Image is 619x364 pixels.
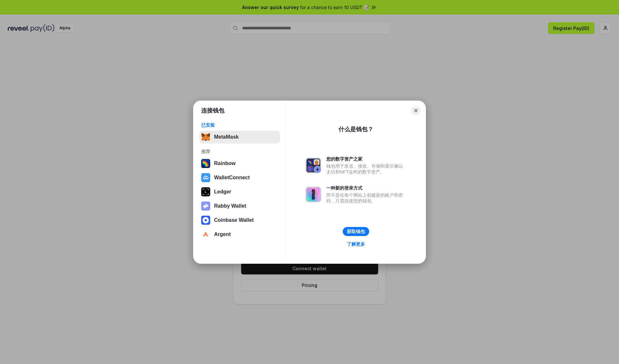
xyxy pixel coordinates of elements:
[326,163,406,175] div: 钱包用于发送、接收、存储和显示像以太坊和NFT这样的数字资产。
[306,187,321,202] img: svg+xml,%3Csvg%20xmlns%3D%22http%3A%2F%2Fwww.w3.org%2F2000%2Fsvg%22%20fill%3D%22none%22%20viewBox...
[347,229,365,234] div: 获取钱包
[199,171,280,184] button: WalletConnect
[199,228,280,241] button: Argent
[214,231,231,237] div: Argent
[201,159,210,168] img: svg+xml,%3Csvg%20width%3D%22120%22%20height%3D%22120%22%20viewBox%3D%220%200%20120%20120%22%20fil...
[326,192,406,204] div: 而不是在每个网站上创建新的账户和密码，只需连接您的钱包。
[343,240,369,248] a: 了解更多
[199,157,280,170] button: Rainbow
[201,107,224,114] h1: 连接钱包
[201,122,278,128] div: 已安装
[199,185,280,198] button: Ledger
[214,189,231,195] div: Ledger
[201,230,210,239] img: svg+xml,%3Csvg%20width%3D%2228%22%20height%3D%2228%22%20viewBox%3D%220%200%2028%2028%22%20fill%3D...
[201,187,210,196] img: svg+xml,%3Csvg%20xmlns%3D%22http%3A%2F%2Fwww.w3.org%2F2000%2Fsvg%22%20width%3D%2228%22%20height%3...
[306,158,321,173] img: svg+xml,%3Csvg%20xmlns%3D%22http%3A%2F%2Fwww.w3.org%2F2000%2Fsvg%22%20fill%3D%22none%22%20viewBox...
[214,175,250,181] div: WalletConnect
[201,173,210,182] img: svg+xml,%3Csvg%20width%3D%2228%22%20height%3D%2228%22%20viewBox%3D%220%200%2028%2028%22%20fill%3D...
[214,203,246,209] div: Rabby Wallet
[214,134,239,140] div: MetaMask
[343,227,369,236] button: 获取钱包
[347,241,365,247] div: 了解更多
[201,133,210,142] img: svg+xml,%3Csvg%20fill%3D%22none%22%20height%3D%2233%22%20viewBox%3D%220%200%2035%2033%22%20width%...
[201,202,210,211] img: svg+xml,%3Csvg%20xmlns%3D%22http%3A%2F%2Fwww.w3.org%2F2000%2Fsvg%22%20fill%3D%22none%22%20viewBox...
[326,156,406,162] div: 您的数字资产之家
[199,200,280,212] button: Rabby Wallet
[201,216,210,225] img: svg+xml,%3Csvg%20width%3D%2228%22%20height%3D%2228%22%20viewBox%3D%220%200%2028%2028%22%20fill%3D...
[199,131,280,143] button: MetaMask
[214,217,254,223] div: Coinbase Wallet
[201,149,278,154] div: 推荐
[339,125,373,133] div: 什么是钱包？
[411,106,420,115] button: Close
[326,185,406,191] div: 一种新的登录方式
[199,214,280,227] button: Coinbase Wallet
[214,161,236,166] div: Rainbow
